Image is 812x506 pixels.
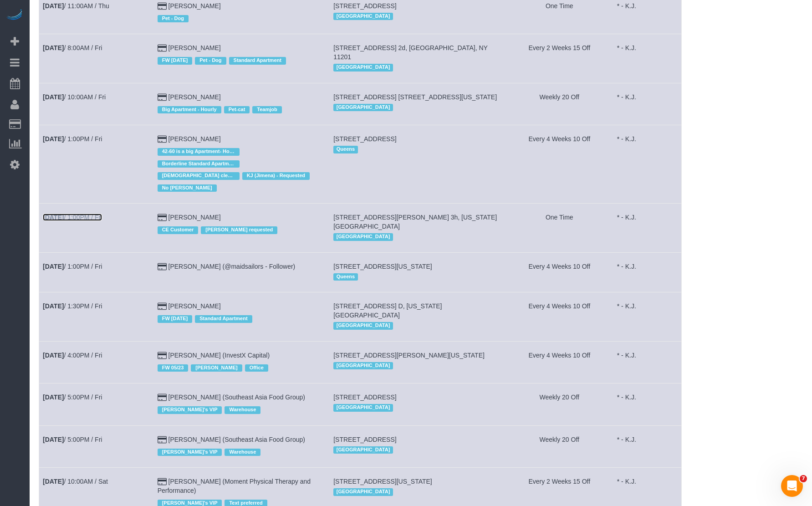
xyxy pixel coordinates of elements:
[333,402,502,414] div: Location
[153,341,330,383] td: Customer
[158,479,167,485] i: Credit Card Payment
[158,437,167,443] i: Credit Card Payment
[242,172,310,179] span: KJ (Jimena) - Requested
[201,226,277,234] span: [PERSON_NAME] requested
[169,436,305,443] a: [PERSON_NAME] (Southeast Asia Food Group)
[153,252,330,292] td: Customer
[43,93,106,101] a: [DATE]/ 10:00AM / Fri
[158,315,193,322] span: FW [DATE]
[5,9,24,22] img: Automaid Logo
[333,478,432,485] span: [STREET_ADDRESS][US_STATE]
[613,204,681,252] td: Assigned to
[158,184,217,192] span: No [PERSON_NAME]
[158,106,221,113] span: Big Apartment - Hourly
[333,135,396,143] span: [STREET_ADDRESS]
[153,425,330,467] td: Customer
[153,83,330,125] td: Customer
[333,13,393,20] span: [GEOGRAPHIC_DATA]
[43,93,64,101] b: [DATE]
[43,352,102,359] a: [DATE]/ 4:00PM / Fri
[333,61,502,73] div: Location
[169,44,221,51] a: [PERSON_NAME]
[158,94,167,101] i: Credit Card Payment
[153,204,330,252] td: Customer
[245,364,268,372] span: Office
[158,264,167,270] i: Credit Card Payment
[333,231,502,243] div: Location
[333,146,358,153] span: Queens
[43,135,102,143] a: [DATE]/ 1:00PM / Fri
[224,106,250,113] span: Pet-cat
[333,143,502,155] div: Location
[506,292,613,341] td: Frequency
[158,449,222,456] span: [PERSON_NAME]'s VIP
[225,449,260,456] span: Warehouse
[43,2,64,10] b: [DATE]
[153,383,330,425] td: Customer
[330,34,506,83] td: Service location
[158,394,167,401] i: Credit Card Payment
[39,252,154,292] td: Schedule date
[333,360,502,372] div: Location
[613,383,681,425] td: Assigned to
[39,341,154,383] td: Schedule date
[169,135,221,143] a: [PERSON_NAME]
[333,362,393,369] span: [GEOGRAPHIC_DATA]
[333,271,502,283] div: Location
[158,364,189,372] span: FW 05/23
[43,394,64,401] b: [DATE]
[333,444,502,456] div: Location
[506,204,613,252] td: Frequency
[153,125,330,204] td: Customer
[333,93,497,101] span: [STREET_ADDRESS] [STREET_ADDRESS][US_STATE]
[43,352,64,359] b: [DATE]
[333,302,442,319] span: [STREET_ADDRESS] D, [US_STATE][GEOGRAPHIC_DATA]
[153,292,330,341] td: Customer
[333,273,358,281] span: Queens
[195,57,226,64] span: Pet - Dog
[613,83,681,125] td: Assigned to
[191,364,242,372] span: [PERSON_NAME]
[506,83,613,125] td: Frequency
[169,263,296,270] a: [PERSON_NAME] (@maidsailors - Follower)
[158,3,167,10] i: Credit Card Payment
[333,352,485,359] span: [STREET_ADDRESS][PERSON_NAME][US_STATE]
[158,215,167,221] i: Credit Card Payment
[195,315,252,322] span: Standard Apartment
[43,302,102,310] a: [DATE]/ 1:30PM / Fri
[330,292,506,341] td: Service location
[333,322,393,329] span: [GEOGRAPHIC_DATA]
[43,214,102,221] a: [DATE]/ 1:00PM / Fri
[330,383,506,425] td: Service location
[43,436,102,443] a: [DATE]/ 5:00PM / Fri
[613,34,681,83] td: Assigned to
[158,226,199,234] span: CE Customer
[39,383,154,425] td: Schedule date
[158,406,222,414] span: [PERSON_NAME]'s VIP
[333,320,502,332] div: Location
[506,341,613,383] td: Frequency
[169,302,221,310] a: [PERSON_NAME]
[333,486,502,498] div: Location
[333,233,393,240] span: [GEOGRAPHIC_DATA]
[229,57,286,64] span: Standard Apartment
[169,352,270,359] a: [PERSON_NAME] (InvestX Capital)
[330,125,506,204] td: Service location
[39,125,154,204] td: Schedule date
[252,106,281,113] span: Teamjob
[158,136,167,143] i: Credit Card Payment
[43,263,102,270] a: [DATE]/ 1:00PM / Fri
[333,102,502,113] div: Location
[613,341,681,383] td: Assigned to
[800,475,807,482] span: 7
[330,341,506,383] td: Service location
[333,2,396,10] span: [STREET_ADDRESS]
[333,104,393,111] span: [GEOGRAPHIC_DATA]
[613,252,681,292] td: Assigned to
[169,2,221,10] a: [PERSON_NAME]
[506,383,613,425] td: Frequency
[506,252,613,292] td: Frequency
[333,44,487,61] span: [STREET_ADDRESS] 2d, [GEOGRAPHIC_DATA], NY 11201
[330,252,506,292] td: Service location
